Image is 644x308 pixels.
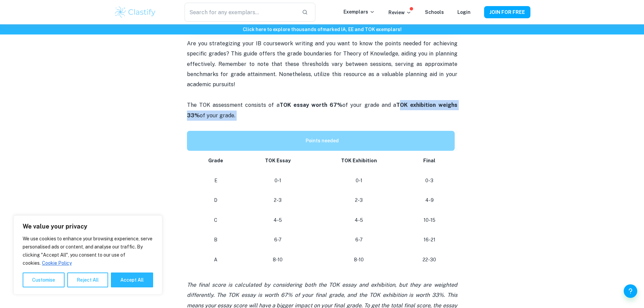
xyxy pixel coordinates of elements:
[319,255,399,264] p: 8-10
[423,158,435,163] strong: Final
[187,100,457,131] p: The TOK assessment consists of a of your grade and a of your grade.
[247,216,308,225] p: 4-5
[23,273,65,287] button: Customise
[247,235,308,244] p: 6-7
[14,215,162,294] div: We value your privacy
[425,9,444,15] a: Schools
[114,5,157,19] img: Clastify logo
[195,255,237,264] p: A
[195,136,449,145] p: Points needed
[42,260,72,266] a: Cookie Policy
[410,235,449,244] p: 16-21
[319,176,399,185] p: 0-1
[67,273,108,287] button: Reject All
[23,235,153,267] p: We use cookies to enhance your browsing experience, serve personalised ads or content, and analys...
[410,196,449,205] p: 4-9
[410,255,449,264] p: 22-30
[111,273,153,287] button: Accept All
[280,102,343,108] strong: TOK essay worth 67%
[319,196,399,205] p: 2-3
[195,196,237,205] p: D
[187,102,457,118] strong: TOK exhibition weighs 33%
[1,26,643,33] h6: Click here to explore thousands of marked IA, EE and TOK exemplars !
[247,176,308,185] p: 0-1
[195,216,237,225] p: C
[343,8,375,16] p: Exemplars
[185,3,296,22] input: Search for any exemplars...
[319,216,399,225] p: 4-5
[265,158,291,163] strong: TOK Essay
[187,39,457,100] p: Are you strategizing your IB coursework writing and you want to know the points needed for achiev...
[341,158,377,163] strong: TOK Exhibition
[23,222,153,231] p: We value your privacy
[247,196,308,205] p: 2-3
[208,158,223,163] strong: Grade
[457,9,471,15] a: Login
[195,176,237,185] p: E
[484,6,530,18] button: JOIN FOR FREE
[319,235,399,244] p: 6-7
[410,216,449,225] p: 10-15
[410,176,449,185] p: 0-3
[388,9,411,16] p: Review
[247,255,308,264] p: 8-10
[624,284,637,298] button: Help and Feedback
[195,235,237,244] p: B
